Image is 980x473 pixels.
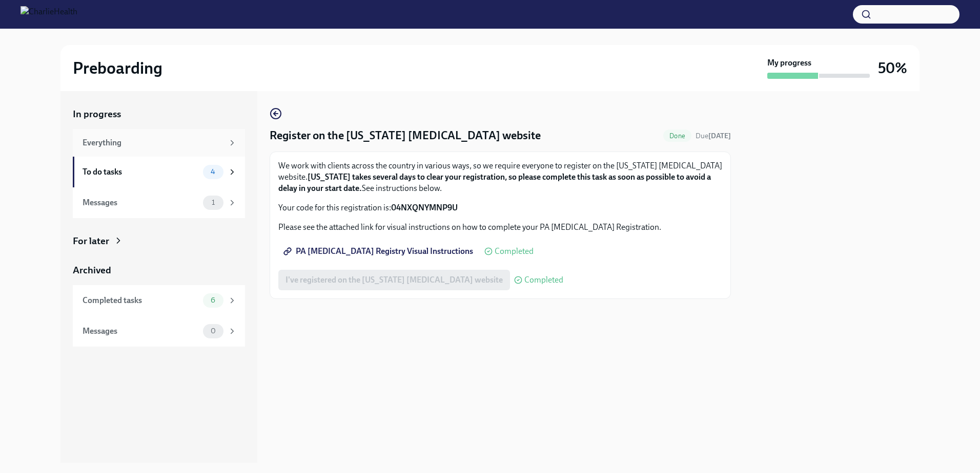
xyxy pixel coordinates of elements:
[73,157,245,187] a: To do tasks4
[278,222,722,233] p: Please see the attached link for visual instructions on how to complete your PA [MEDICAL_DATA] Re...
[83,197,199,208] div: Messages
[73,264,245,277] a: Archived
[767,57,811,69] strong: My progress
[270,128,541,143] h4: Register on the [US_STATE] [MEDICAL_DATA] website
[205,327,222,335] span: 0
[278,241,480,262] a: PA [MEDICAL_DATA] Registry Visual Instructions
[205,296,221,304] span: 6
[83,295,199,306] div: Completed tasks
[73,129,245,157] a: Everything
[708,132,731,140] strong: [DATE]
[73,316,245,347] a: Messages0
[73,234,245,248] a: For later
[83,166,199,178] div: To do tasks
[696,132,731,140] span: Due
[524,276,563,284] span: Completed
[278,172,711,193] strong: [US_STATE] takes several days to clear your registration, so please complete this task as soon as...
[21,6,77,23] img: CharlieHealth
[73,107,245,121] a: In progress
[278,202,722,213] p: Your code for this registration is:
[206,199,221,206] span: 1
[391,203,458,212] strong: 04NXQNYMNP9U
[83,326,199,337] div: Messages
[663,132,691,140] span: Done
[285,246,473,256] span: PA [MEDICAL_DATA] Registry Visual Instructions
[73,187,245,218] a: Messages1
[73,58,162,78] h2: Preboarding
[495,247,534,255] span: Completed
[878,59,907,77] h3: 50%
[205,168,221,176] span: 4
[696,131,731,141] span: August 15th, 2025 08:00
[73,285,245,316] a: Completed tasks6
[278,160,722,194] p: We work with clients across the country in various ways, so we require everyone to register on th...
[73,234,109,248] div: For later
[83,137,223,148] div: Everything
